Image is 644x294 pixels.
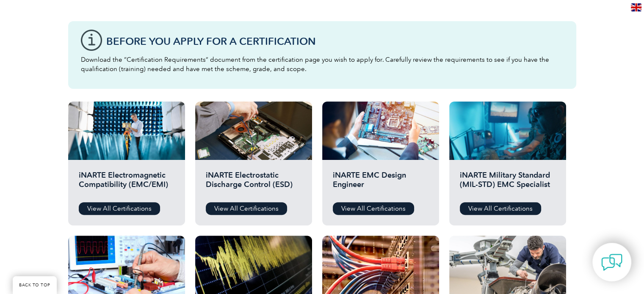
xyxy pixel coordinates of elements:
[460,202,541,215] a: View All Certifications
[106,36,564,47] h3: Before You Apply For a Certification
[79,170,174,196] h2: iNARTE Electromagnetic Compatibility (EMC/EMI)
[601,252,622,273] img: contact-chat.png
[206,202,287,215] a: View All Certifications
[79,202,160,215] a: View All Certifications
[81,55,564,74] p: Download the “Certification Requirements” document from the certification page you wish to apply ...
[460,170,556,196] h2: iNARTE Military Standard (MIL-STD) EMC Specialist
[333,170,428,196] h2: iNARTE EMC Design Engineer
[13,276,57,294] a: BACK TO TOP
[333,202,414,215] a: View All Certifications
[631,3,641,11] img: en
[206,170,301,196] h2: iNARTE Electrostatic Discharge Control (ESD)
